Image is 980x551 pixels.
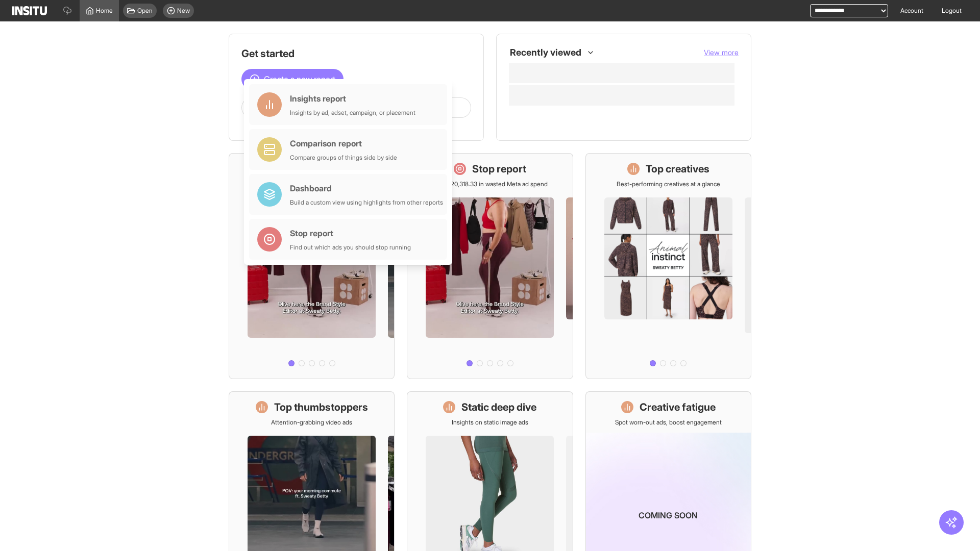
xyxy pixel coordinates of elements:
p: Best-performing creatives at a glance [617,180,720,188]
p: Insights on static image ads [452,418,528,427]
p: Save £20,318.33 in wasted Meta ad spend [432,180,548,188]
span: Open [137,7,153,15]
div: Stop report [290,227,411,239]
div: Insights report [290,92,415,105]
span: Create a new report [264,73,335,85]
h1: Stop report [472,162,526,176]
div: Compare groups of things side by side [290,154,397,162]
a: Top creativesBest-performing creatives at a glance [585,153,751,379]
p: Attention-grabbing video ads [271,418,352,427]
button: View more [704,47,739,58]
a: Stop reportSave £20,318.33 in wasted Meta ad spend [407,153,573,379]
img: Logo [12,6,47,15]
span: Home [96,7,113,15]
a: What's live nowSee all active ads instantly [229,153,395,379]
div: Comparison report [290,137,397,149]
div: Dashboard [290,182,443,194]
span: View more [704,48,739,57]
div: Build a custom view using highlights from other reports [290,198,443,207]
h1: Top thumbstoppers [274,400,368,414]
h1: Static deep dive [461,400,536,414]
h1: Get started [241,46,471,61]
span: New [177,7,190,15]
button: Create a new report [241,69,344,89]
div: Find out which ads you should stop running [290,243,411,252]
div: Insights by ad, adset, campaign, or placement [290,109,415,117]
h1: Top creatives [646,162,709,176]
